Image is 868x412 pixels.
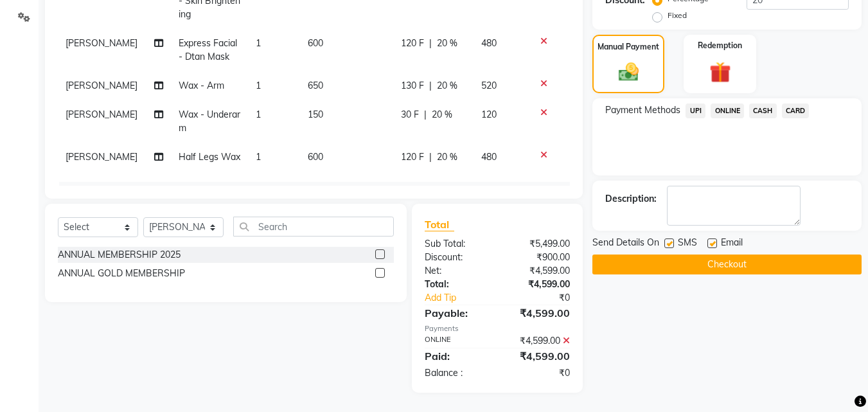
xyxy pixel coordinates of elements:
span: SMS [678,236,697,252]
span: Send Details On [592,236,659,252]
div: Total: [415,278,497,291]
div: ₹4,599.00 [497,348,580,364]
span: Wax - Underarm [179,109,240,134]
div: ₹0 [511,291,580,305]
div: ONLINE [415,334,497,348]
span: 650 [308,80,323,91]
div: ₹5,499.00 [497,237,580,251]
a: Add Tip [415,291,511,305]
span: Express Facial - Dtan Mask [179,37,237,62]
span: 20 % [437,37,457,50]
img: _gift.svg [703,59,738,85]
span: 1 [256,109,261,120]
span: 30 F [401,108,419,121]
div: Sub Total: [415,237,497,251]
div: ₹4,599.00 [497,264,580,278]
input: Search [233,217,394,237]
span: 1 [256,151,261,163]
label: Redemption [698,40,742,51]
span: 600 [308,151,323,163]
span: [PERSON_NAME] [66,151,137,163]
button: Checkout [592,255,862,274]
div: Net: [415,264,497,278]
span: [PERSON_NAME] [66,80,137,91]
span: 480 [481,151,497,163]
span: 520 [481,80,497,91]
span: 1 [256,37,261,49]
span: 1 [256,80,261,91]
span: | [429,150,432,164]
div: Description: [605,192,657,206]
span: 150 [308,109,323,120]
span: CARD [782,103,810,118]
span: | [429,79,432,93]
label: Fixed [668,10,687,21]
div: Paid: [415,348,497,364]
div: ANNUAL GOLD MEMBERSHIP [58,267,185,280]
div: ANNUAL MEMBERSHIP 2025 [58,248,181,262]
div: Discount: [415,251,497,264]
span: ONLINE [711,103,744,118]
span: 120 [481,109,497,120]
span: [PERSON_NAME] [66,37,137,49]
img: _cash.svg [612,60,645,84]
span: Half Legs Wax [179,151,240,163]
span: 20 % [437,79,457,93]
label: Manual Payment [598,41,659,53]
span: | [424,108,427,121]
span: 20 % [437,150,457,164]
span: 480 [481,37,497,49]
span: | [429,37,432,50]
div: ₹4,599.00 [497,334,580,348]
div: ₹4,599.00 [497,305,580,321]
span: [PERSON_NAME] [66,109,137,120]
span: CASH [749,103,777,118]
div: ₹4,599.00 [497,278,580,291]
div: Memberships [59,182,580,206]
span: 130 F [401,79,424,93]
div: Payments [425,323,570,334]
span: UPI [686,103,705,118]
span: Total [425,218,454,231]
span: Wax - Arm [179,80,224,91]
span: 120 F [401,37,424,50]
div: Balance : [415,366,497,380]
span: Email [721,236,743,252]
div: Payable: [415,305,497,321]
div: ₹900.00 [497,251,580,264]
div: ₹0 [497,366,580,380]
span: 120 F [401,150,424,164]
span: Payment Methods [605,103,680,117]
span: 20 % [432,108,452,121]
span: 600 [308,37,323,49]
